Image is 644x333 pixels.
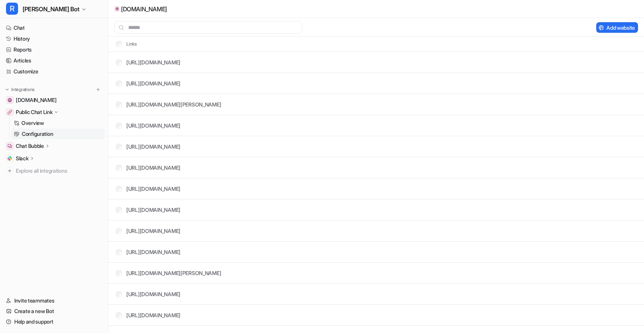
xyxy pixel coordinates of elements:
a: Chat [3,23,105,33]
span: [DOMAIN_NAME] [16,96,56,104]
a: History [3,33,105,44]
a: [URL][DOMAIN_NAME] [126,291,180,297]
p: Slack [16,155,29,162]
a: Overview [11,118,105,128]
a: Configuration [11,129,105,139]
a: [URL][DOMAIN_NAME] [126,228,180,234]
button: Integrations [3,86,37,93]
a: Explore all integrations [3,166,105,176]
img: Public Chat Link [8,110,12,114]
a: Create a new Bot [3,306,105,316]
img: getrella.com [8,98,12,102]
button: Add website [596,22,638,33]
img: expand menu [5,87,10,92]
p: Overview [21,119,44,127]
span: R [6,3,18,15]
a: [URL][DOMAIN_NAME][PERSON_NAME] [126,101,221,108]
img: getrella.com icon [115,7,119,11]
a: [URL][DOMAIN_NAME] [126,80,180,87]
a: Help and support [3,316,105,327]
a: [URL][DOMAIN_NAME] [126,143,180,150]
a: [URL][DOMAIN_NAME] [126,249,180,255]
a: [URL][DOMAIN_NAME] [126,207,180,213]
a: Reports [3,44,105,55]
th: Links [110,40,137,49]
a: [URL][DOMAIN_NAME] [126,186,180,192]
p: Public Chat Link [16,108,53,116]
a: Articles [3,55,105,66]
a: Customize [3,66,105,77]
a: Invite teammates [3,295,105,306]
span: [PERSON_NAME] Bot [23,4,79,14]
a: [URL][DOMAIN_NAME] [126,122,180,129]
p: Chat Bubble [16,142,44,150]
img: menu_add.svg [95,87,101,92]
a: [URL][DOMAIN_NAME][PERSON_NAME] [126,270,221,276]
p: Integrations [11,87,35,93]
span: Explore all integrations [16,165,102,177]
p: [DOMAIN_NAME] [121,5,167,13]
p: Configuration [22,130,53,138]
img: Slack [8,156,12,161]
img: explore all integrations [6,167,14,175]
img: Chat Bubble [8,144,12,148]
a: [URL][DOMAIN_NAME] [126,164,180,171]
a: [URL][DOMAIN_NAME] [126,312,180,318]
a: [URL][DOMAIN_NAME] [126,59,180,65]
a: getrella.com[DOMAIN_NAME] [3,95,105,105]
